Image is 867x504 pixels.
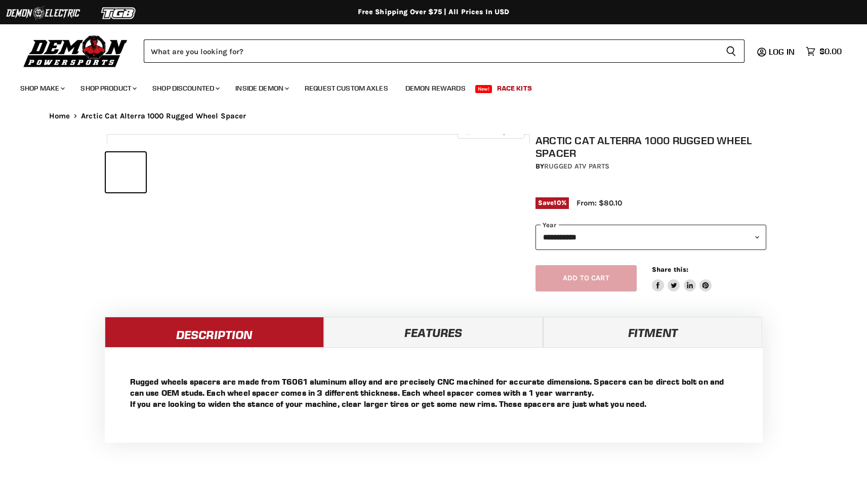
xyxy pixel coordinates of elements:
[81,112,246,120] span: Arctic Cat Alterra 1000 Rugged Wheel Spacer
[13,74,839,99] ul: Main menu
[20,33,131,69] img: Demon Powersports
[652,265,712,292] aside: Share this:
[463,128,519,135] span: Click to expand
[144,39,745,63] form: Product
[801,44,847,59] a: $0.00
[13,78,71,99] a: Shop Make
[297,78,396,99] a: Request Custom Axles
[73,78,143,99] a: Shop Product
[576,198,622,207] span: From: $80.10
[130,376,737,409] p: Rugged wheels spacers are made from T6061 aluminum alloy and are precisely CNC machined for accur...
[105,317,324,347] a: Description
[544,162,609,171] a: Rugged ATV Parts
[49,112,70,120] a: Home
[535,225,766,249] select: year
[81,4,157,23] img: TGB Logo 2
[819,47,842,56] span: $0.00
[543,317,762,347] a: Fitment
[718,39,745,63] button: Search
[398,78,473,99] a: Demon Rewards
[554,199,561,206] span: 10
[769,47,795,57] span: Log in
[29,112,839,120] nav: Breadcrumbs
[145,78,226,99] a: Shop Discounted
[764,47,801,56] a: Log in
[535,134,766,159] h1: Arctic Cat Alterra 1000 Rugged Wheel Spacer
[535,197,569,208] span: Save %
[106,152,146,192] button: Arctic Cat Alterra 1000 Rugged Wheel Spacer thumbnail
[475,85,492,93] span: New!
[5,4,81,23] img: Demon Electric Logo 2
[324,317,543,347] a: Features
[29,8,839,17] div: Free Shipping Over $75 | All Prices In USD
[144,39,718,63] input: Search
[652,266,688,273] span: Share this:
[228,78,295,99] a: Inside Demon
[489,78,540,99] a: Race Kits
[535,161,766,172] div: by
